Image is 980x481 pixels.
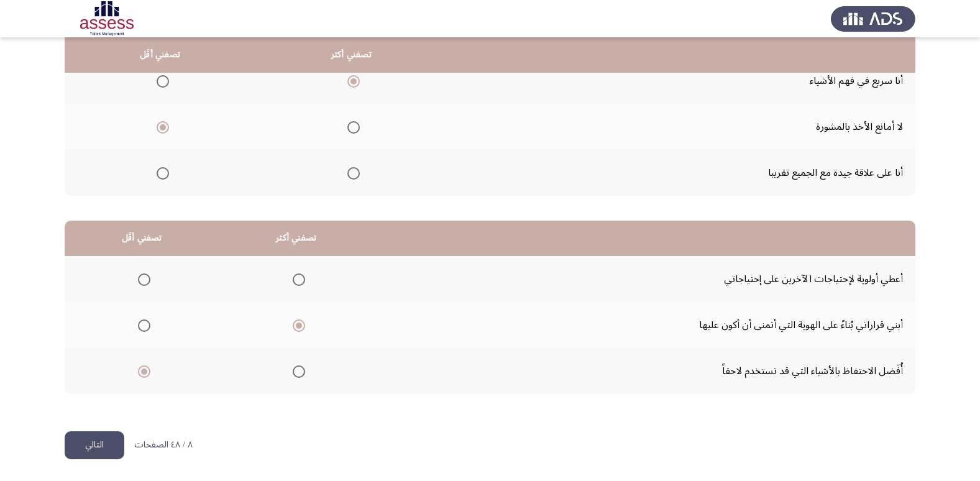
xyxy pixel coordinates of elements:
th: تصفني أكثر [255,37,447,73]
mat-radio-group: Select an option [342,116,360,137]
mat-radio-group: Select an option [133,268,150,290]
th: تصفني أكثر [219,221,373,256]
td: أُفَضل الاحتفاظ بالأشياء التي قد تستخدم لاحقاً [373,348,915,394]
mat-radio-group: Select an option [133,314,150,336]
td: أنا سريع في فهم الأشياء [447,58,915,104]
th: تصفني أقَل [65,221,219,256]
mat-radio-group: Select an option [152,116,169,137]
mat-radio-group: Select an option [342,70,360,91]
mat-radio-group: Select an option [288,314,305,336]
mat-radio-group: Select an option [133,360,150,382]
img: Assess Talent Management logo [831,1,915,36]
mat-radio-group: Select an option [152,70,169,91]
td: أعطي أولوية لإحتياجات الآخرين على إحتياجاتي [373,256,915,302]
td: أبني قراراتي بُناءً على الهوية التي أتمنى أن أكون عليها [373,302,915,348]
img: Assessment logo of OCM R1 ASSESS [65,1,149,36]
mat-radio-group: Select an option [288,360,305,382]
th: تصفني أقَل [65,37,255,73]
td: أنا على علاقة جيدة مع الجميع تقريبا [447,150,915,196]
p: ٨ / ٤٨ الصفحات [134,440,193,451]
td: لا أمانع الأخذ بالمشورة [447,104,915,150]
mat-radio-group: Select an option [152,162,169,183]
mat-radio-group: Select an option [288,268,305,290]
button: load next page [65,431,124,459]
mat-radio-group: Select an option [342,162,360,183]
